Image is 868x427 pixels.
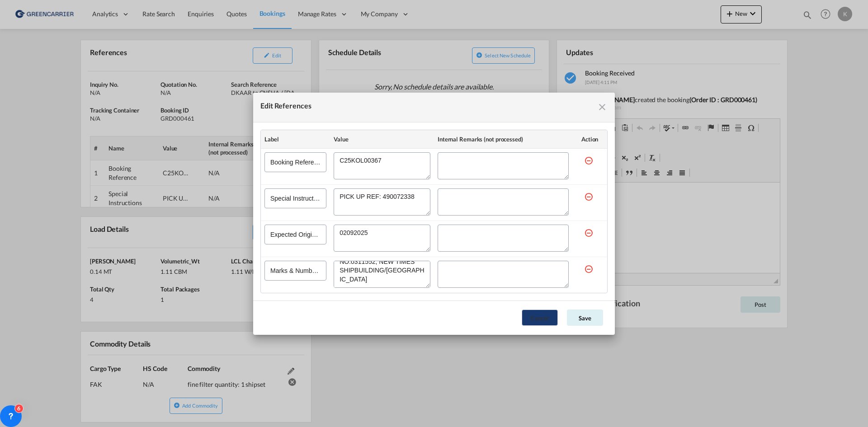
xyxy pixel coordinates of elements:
md-dialog: Edit References [253,93,615,335]
th: Value [330,130,434,149]
input: Booking Reference [264,152,326,172]
button: Cancel [522,310,558,326]
div: Edit References [260,100,311,115]
body: Editor, editor6 [9,9,207,19]
button: Save [567,310,603,326]
th: Action [572,130,607,149]
th: Internal Remarks (not processed) [434,130,572,149]
md-icon: icon-minus-circle-outline red-400-fg s20 cursor mr-5 [584,156,593,165]
md-icon: icon-minus-circle-outline red-400-fg s20 cursor mr-5 [584,264,593,273]
input: Marks & Numbers [264,261,326,281]
input: Special Instructions [264,188,326,208]
md-icon: icon-minus-circle-outline red-400-fg s20 cursor mr-5 [584,192,593,201]
md-icon: icon-minus-circle-outline red-400-fg s20 cursor mr-5 [584,228,593,237]
th: Label [261,130,330,149]
md-icon: icon-close fg-AAA8AD cursor [597,102,608,113]
input: Expected Origin Ready Date [264,225,326,244]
